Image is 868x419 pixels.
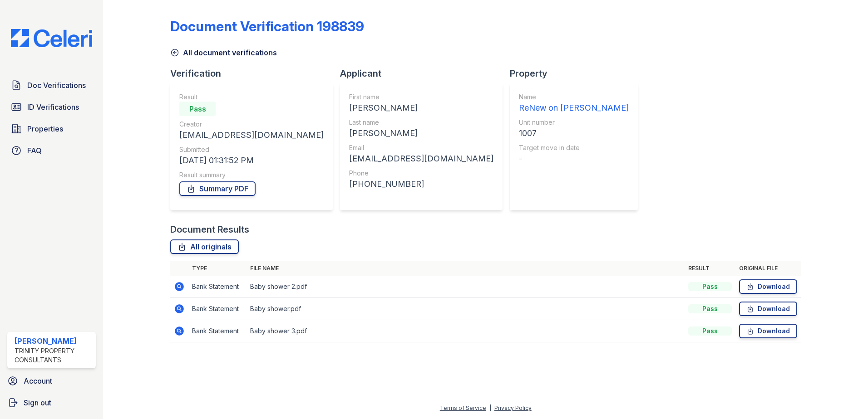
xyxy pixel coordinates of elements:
div: - [519,152,629,165]
td: Bank Statement [188,320,247,342]
th: Original file [735,261,801,276]
div: 1007 [519,127,629,140]
div: First name [349,93,493,102]
div: Document Results [170,223,249,236]
div: Result summary [179,171,324,180]
div: Target move in date [519,143,629,152]
a: Properties [7,120,96,138]
span: Account [24,375,52,386]
img: CE_Logo_Blue-a8612792a0a2168367f1c8372b55b34899dd931a85d93a1a3d3e32e68fde9ad4.png [4,29,99,47]
div: Trinity Property Consultants [15,346,92,365]
a: Account [4,372,99,390]
a: Name ReNew on [PERSON_NAME] [519,93,629,114]
td: Baby shower 3.pdf [247,320,685,342]
td: Bank Statement [188,298,247,320]
div: [EMAIL_ADDRESS][DOMAIN_NAME] [349,152,493,165]
div: Pass [688,282,732,291]
th: Result [685,261,735,276]
div: | [489,404,491,411]
span: Properties [27,123,63,134]
a: All document verifications [170,47,277,58]
div: ReNew on [PERSON_NAME] [519,102,629,114]
div: Result [179,93,324,102]
div: Pass [688,304,732,313]
div: Phone [349,169,493,178]
td: Baby shower.pdf [247,298,685,320]
div: Unit number [519,118,629,127]
a: Download [739,302,797,316]
div: Pass [179,102,216,116]
a: Terms of Service [440,404,486,411]
a: Summary PDF [179,181,256,196]
a: ID Verifications [7,98,96,116]
div: Last name [349,118,493,127]
a: Download [739,279,797,294]
a: All originals [170,239,239,254]
div: [PHONE_NUMBER] [349,178,493,190]
span: Sign out [24,397,51,408]
div: Submitted [179,145,324,154]
div: Pass [688,326,732,336]
a: FAQ [7,141,96,160]
div: [EMAIL_ADDRESS][DOMAIN_NAME] [179,129,324,141]
a: Privacy Policy [494,404,532,411]
span: ID Verifications [27,102,79,112]
div: [PERSON_NAME] [15,336,92,346]
div: Property [510,67,645,80]
a: Download [739,324,797,338]
div: [DATE] 01:31:52 PM [179,154,324,167]
div: Applicant [340,67,510,80]
div: [PERSON_NAME] [349,102,493,114]
td: Baby shower 2.pdf [247,276,685,298]
div: Email [349,143,493,152]
div: Creator [179,120,324,129]
td: Bank Statement [188,276,247,298]
span: Doc Verifications [27,80,86,91]
div: Verification [170,67,340,80]
div: Name [519,93,629,102]
th: Type [188,261,247,276]
a: Sign out [4,394,99,412]
div: [PERSON_NAME] [349,127,493,140]
span: FAQ [27,145,42,156]
div: Document Verification 198839 [170,18,364,34]
a: Doc Verifications [7,76,96,94]
th: File name [247,261,685,276]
